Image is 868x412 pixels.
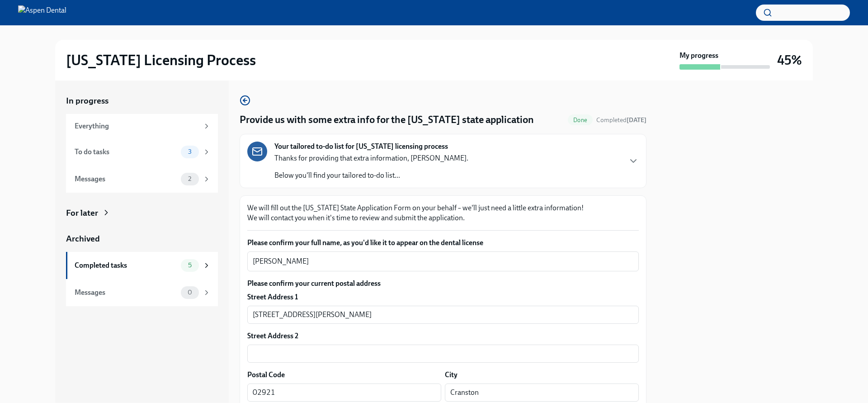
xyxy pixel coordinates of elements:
span: 3 [183,148,197,155]
span: 5 [183,262,197,269]
p: Below you'll find your tailored to-do list... [274,170,468,180]
a: Messages0 [66,279,218,306]
h3: 45% [777,52,802,68]
h2: [US_STATE] Licensing Process [66,51,256,69]
a: Completed tasks5 [66,252,218,279]
span: 0 [182,289,198,296]
span: Completed [596,116,646,124]
label: Please confirm your current postal address [247,279,639,289]
a: Everything [66,114,218,138]
strong: [DATE] [627,116,646,124]
p: Thanks for providing that extra information, [PERSON_NAME]. [274,153,468,163]
div: For later [66,207,98,219]
label: Street Address 2 [247,331,298,341]
p: We will fill out the [US_STATE] State Application Form on your behalf – we'll just need a little ... [247,203,639,223]
a: In progress [66,95,218,107]
a: Archived [66,233,218,245]
strong: My progress [679,51,718,61]
div: Messages [75,174,177,184]
div: Messages [75,288,177,298]
strong: Your tailored to-do list for [US_STATE] licensing process [274,142,448,152]
span: 2 [183,175,197,182]
label: Postal Code [247,370,285,380]
div: Completed tasks [75,260,177,270]
label: Please confirm your full name, as you'd like it to appear on the dental license [247,238,639,248]
label: City [445,370,458,380]
div: Everything [75,121,199,131]
h4: Provide us with some extra info for the [US_STATE] state application [240,113,534,127]
img: Aspen Dental [18,5,66,20]
a: For later [66,207,218,219]
label: Street Address 1 [247,292,298,302]
div: To do tasks [75,147,177,157]
a: Messages2 [66,166,218,193]
span: October 6th, 2025 14:20 [596,116,646,124]
textarea: [PERSON_NAME] [253,256,633,267]
a: To do tasks3 [66,138,218,166]
span: Done [568,117,593,123]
